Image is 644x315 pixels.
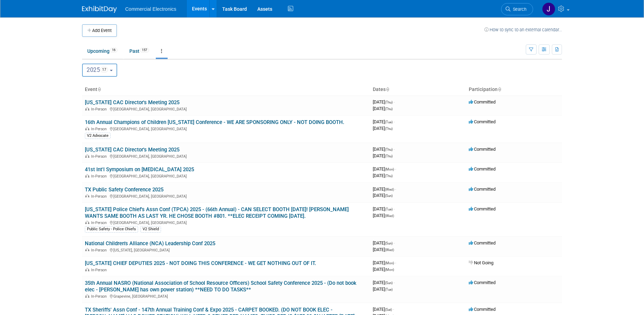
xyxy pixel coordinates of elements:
[373,186,396,192] span: [DATE]
[395,186,396,192] span: -
[385,261,394,265] span: (Mon)
[373,153,393,158] span: [DATE]
[85,127,89,130] img: In-Person Event
[373,213,394,218] span: [DATE]
[373,260,396,265] span: [DATE]
[469,119,496,124] span: Committed
[469,206,496,212] span: Committed
[394,147,395,152] span: -
[97,86,101,92] a: Sort by Event Name
[91,294,109,299] span: In-Person
[85,126,367,131] div: [GEOGRAPHIC_DATA], [GEOGRAPHIC_DATA]
[498,86,501,92] a: Sort by Participation Type
[385,241,393,245] span: (Sun)
[85,133,111,139] div: V2 Advocate
[125,6,176,12] span: Commercial Electronics
[385,167,394,171] span: (Mon)
[85,280,356,293] a: 35th Annual NASRO (National Association of School Resource Officers) School Safety Conference 202...
[85,206,349,219] a: [US_STATE] Police Chief's Assn Conf (TPCA) 2025 - (66th Annual) - CAN SELECT BOOTH [DATE]! [PERSO...
[82,44,123,58] a: Upcoming16
[85,248,89,251] img: In-Person Event
[85,153,367,159] div: [GEOGRAPHIC_DATA], [GEOGRAPHIC_DATA]
[542,2,555,16] img: Jennifer Roosa
[373,99,395,105] span: [DATE]
[373,147,395,152] span: [DATE]
[140,226,161,232] div: V2 Shield
[385,100,393,104] span: (Thu)
[85,193,367,199] div: [GEOGRAPHIC_DATA], [GEOGRAPHIC_DATA]
[385,107,393,111] span: (Thu)
[373,119,395,124] span: [DATE]
[91,221,109,225] span: In-Person
[85,268,89,271] img: In-Person Event
[85,186,163,193] a: TX Public Safety Conference 2025
[91,127,109,131] span: In-Person
[85,240,215,247] a: National Children's Alliance (NCA) Leadership Conf 2025
[385,154,393,158] span: (Thu)
[87,66,108,73] span: 2025
[373,247,394,252] span: [DATE]
[373,106,393,111] span: [DATE]
[385,308,392,312] span: (Sat)
[385,120,393,124] span: (Tue)
[82,24,117,37] button: Add Event
[385,188,394,191] span: (Wed)
[85,174,89,177] img: In-Person Event
[466,84,562,96] th: Participation
[385,281,393,285] span: (Sun)
[140,48,149,53] span: 157
[385,127,393,131] span: (Thu)
[385,194,393,198] span: (Sun)
[395,166,396,172] span: -
[469,166,496,172] span: Committed
[469,99,496,105] span: Committed
[85,147,179,153] a: [US_STATE] CAC Director's Meeting 2025
[385,248,394,252] span: (Wed)
[385,148,393,151] span: (Thu)
[85,106,367,111] div: [GEOGRAPHIC_DATA], [GEOGRAPHIC_DATA]
[85,294,89,298] img: In-Person Event
[85,99,179,106] a: [US_STATE] CAC Director's Meeting 2025
[85,221,89,224] img: In-Person Event
[373,193,393,198] span: [DATE]
[395,260,396,265] span: -
[85,166,194,173] a: 41st Int'l Symposium on [MEDICAL_DATA] 2025
[385,268,394,272] span: (Mon)
[394,280,395,285] span: -
[91,248,109,252] span: In-Person
[370,84,466,96] th: Dates
[373,280,395,285] span: [DATE]
[110,48,118,53] span: 16
[85,260,316,266] a: [US_STATE] CHIEF DEPUTIES 2025 - NOT DOING THIS CONFERENCE - WE GET NOTHING OUT OF IT.
[373,307,394,312] span: [DATE]
[373,240,395,246] span: [DATE]
[124,44,154,58] a: Past157
[373,166,396,172] span: [DATE]
[82,64,117,77] button: 202517
[100,67,108,73] span: 17
[85,154,89,158] img: In-Person Event
[85,247,367,252] div: [US_STATE], [GEOGRAPHIC_DATA]
[469,260,493,265] span: Not Going
[469,147,496,152] span: Committed
[394,99,395,105] span: -
[91,154,109,159] span: In-Person
[394,206,395,212] span: -
[469,307,496,312] span: Committed
[394,240,395,246] span: -
[85,226,138,232] div: Public Safety - Police Chiefs
[82,84,370,96] th: Event
[91,174,109,179] span: In-Person
[393,307,394,312] span: -
[469,186,496,192] span: Committed
[85,194,89,198] img: In-Person Event
[85,219,367,225] div: [GEOGRAPHIC_DATA], [GEOGRAPHIC_DATA]
[91,194,109,199] span: In-Person
[373,287,393,292] span: [DATE]
[510,7,526,12] span: Search
[373,267,394,272] span: [DATE]
[373,173,393,178] span: [DATE]
[85,293,367,299] div: Grapevine, [GEOGRAPHIC_DATA]
[385,207,393,211] span: (Tue)
[385,174,393,178] span: (Thu)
